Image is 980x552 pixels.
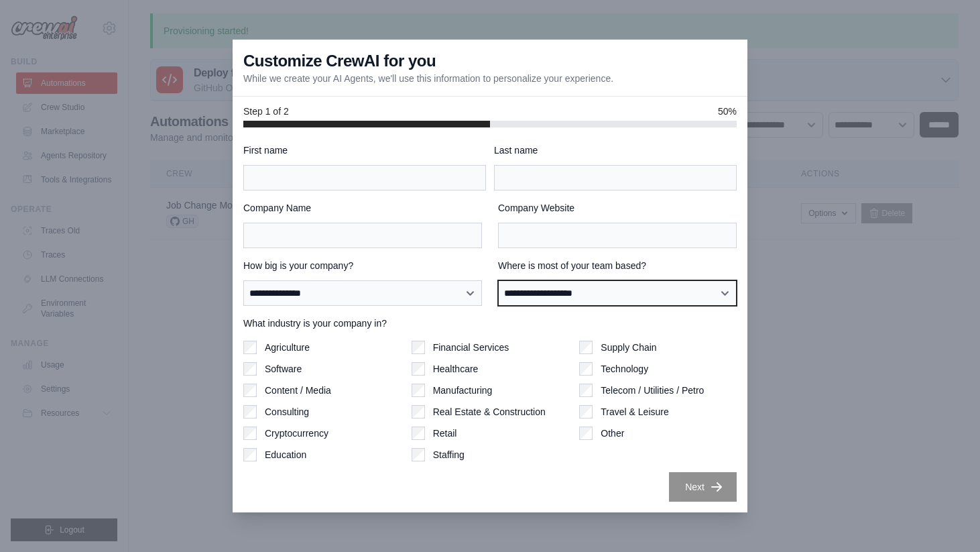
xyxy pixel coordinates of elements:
button: Next [669,472,737,502]
label: Software [265,362,302,376]
label: What industry is your company in? [243,317,737,330]
label: Last name [494,144,737,157]
p: While we create your AI Agents, we'll use this information to personalize your experience. [243,72,613,85]
label: How big is your company? [243,259,482,272]
span: Step 1 of 2 [243,105,289,118]
label: First name [243,144,486,157]
label: Company Website [498,201,737,215]
label: Real Estate & Construction [433,405,546,419]
label: Company Name [243,201,482,215]
label: Manufacturing [433,384,493,397]
label: Financial Services [433,341,509,354]
label: Education [265,448,306,461]
label: Technology [601,362,648,376]
label: Where is most of your team based? [498,259,737,272]
h3: Customize CrewAI for you [243,50,436,72]
label: Cryptocurrency [265,427,328,440]
label: Consulting [265,405,309,419]
label: Retail [433,427,457,440]
label: Other [601,427,624,440]
label: Content / Media [265,384,331,397]
span: 50% [718,105,737,118]
label: Staffing [433,448,465,461]
label: Supply Chain [601,341,656,354]
label: Telecom / Utilities / Petro [601,384,704,397]
label: Healthcare [433,362,479,376]
label: Agriculture [265,341,310,354]
label: Travel & Leisure [601,405,668,419]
